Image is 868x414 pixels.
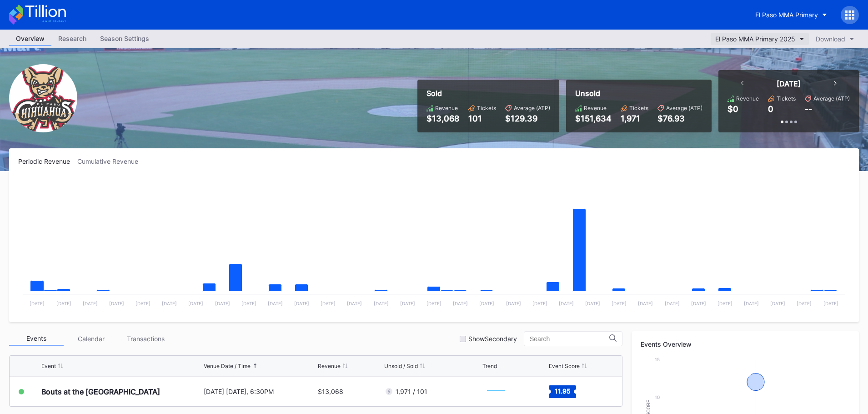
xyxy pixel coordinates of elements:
[575,114,612,123] div: $151,634
[813,95,850,102] div: Average (ATP)
[374,301,389,306] text: [DATE]
[811,33,859,45] button: Download
[805,104,812,114] div: --
[657,114,702,123] div: $76.93
[93,32,156,45] div: Season Settings
[51,32,93,46] a: Research
[482,363,497,369] div: Trend
[188,301,203,306] text: [DATE]
[51,32,93,45] div: Research
[321,301,336,306] text: [DATE]
[482,380,510,403] svg: Chart title
[41,363,56,369] div: Event
[83,301,98,306] text: [DATE]
[41,387,160,396] div: Bouts at the [GEOGRAPHIC_DATA]
[384,363,418,369] div: Unsold / Sold
[468,335,517,343] div: Show Secondary
[506,301,521,306] text: [DATE]
[477,105,496,111] div: Tickets
[9,332,64,346] div: Events
[584,105,607,111] div: Revenue
[426,89,550,98] div: Sold
[559,301,574,306] text: [DATE]
[797,301,812,306] text: [DATE]
[777,79,801,88] div: [DATE]
[770,301,785,306] text: [DATE]
[665,301,680,306] text: [DATE]
[435,105,458,111] div: Revenue
[135,301,151,306] text: [DATE]
[426,301,442,306] text: [DATE]
[347,301,362,306] text: [DATE]
[400,301,415,306] text: [DATE]
[396,388,427,395] div: 1,971 / 101
[575,89,702,98] div: Unsold
[638,301,653,306] text: [DATE]
[585,301,600,306] text: [DATE]
[479,301,494,306] text: [DATE]
[162,301,177,306] text: [DATE]
[241,301,256,306] text: [DATE]
[717,301,733,306] text: [DATE]
[77,157,146,165] div: Cumulative Revenue
[666,105,702,111] div: Average (ATP)
[736,95,759,102] div: Revenue
[30,301,45,306] text: [DATE]
[64,332,118,346] div: Calendar
[294,301,309,306] text: [DATE]
[530,335,609,343] input: Search
[621,114,648,123] div: 1,971
[641,340,850,348] div: Events Overview
[468,114,496,123] div: 101
[93,32,156,46] a: Season Settings
[505,114,550,123] div: $129.39
[691,301,706,306] text: [DATE]
[268,301,283,306] text: [DATE]
[514,105,550,111] div: Average (ATP)
[755,11,818,19] div: El Paso MMA Primary
[555,387,571,394] text: 11.95
[56,301,71,306] text: [DATE]
[18,157,77,165] div: Periodic Revenue
[18,177,850,313] svg: Chart title
[728,104,738,114] div: $0
[655,394,660,400] text: 10
[118,332,173,346] div: Transactions
[318,388,343,395] div: $13,068
[816,35,845,43] div: Download
[744,301,759,306] text: [DATE]
[711,33,809,45] button: El Paso MMA Primary 2025
[549,363,580,369] div: Event Score
[748,6,834,23] button: El Paso MMA Primary
[612,301,627,306] text: [DATE]
[777,95,796,102] div: Tickets
[453,301,468,306] text: [DATE]
[9,64,77,132] img: El_Paso_Chihuahuas.svg
[9,32,51,46] a: Overview
[629,105,648,111] div: Tickets
[426,114,459,123] div: $13,068
[215,301,230,306] text: [DATE]
[823,301,838,306] text: [DATE]
[715,35,795,43] div: El Paso MMA Primary 2025
[655,357,660,362] text: 15
[204,363,251,369] div: Venue Date / Time
[768,104,773,114] div: 0
[109,301,124,306] text: [DATE]
[204,388,316,395] div: [DATE] [DATE], 6:30PM
[318,363,341,369] div: Revenue
[532,301,547,306] text: [DATE]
